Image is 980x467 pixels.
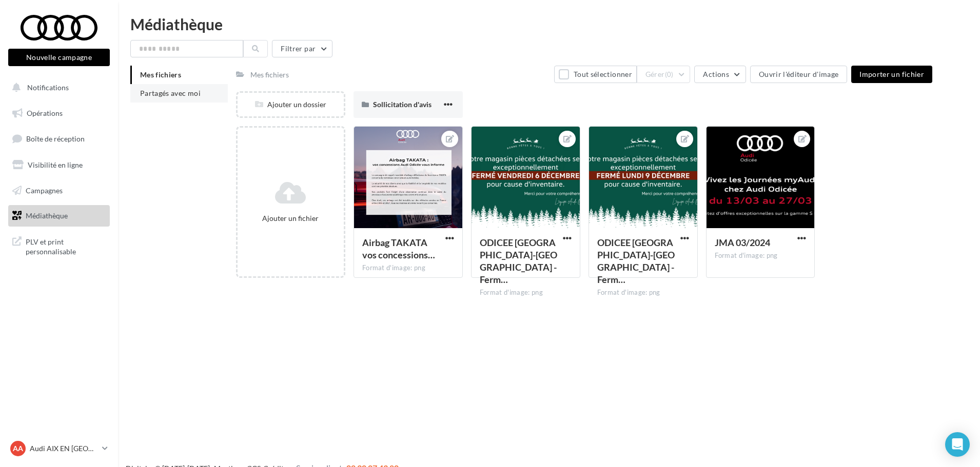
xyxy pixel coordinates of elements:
[859,70,924,78] span: Importer un fichier
[272,40,332,57] button: Filtrer par
[597,288,689,297] div: Format d'image: png
[362,263,454,273] div: Format d'image: png
[6,231,112,261] a: PLV et print personnalisable
[140,70,181,79] span: Mes fichiers
[238,99,344,110] div: Ajouter un dossier
[8,49,110,66] button: Nouvelle campagne
[715,237,770,248] span: JMA 03/2024
[715,251,807,260] div: Format d'image: png
[27,83,69,92] span: Notifications
[6,154,112,176] a: Visibilité en ligne
[26,186,63,194] span: Campagnes
[6,205,112,227] a: Médiathèque
[250,70,289,80] div: Mes fichiers
[30,443,98,454] p: Audi AIX EN [GEOGRAPHIC_DATA]
[242,213,340,224] div: Ajouter un fichier
[13,443,23,454] span: AA
[665,70,674,78] span: (0)
[637,66,691,83] button: Gérer(0)
[28,160,83,169] span: Visibilité en ligne
[6,180,112,201] a: Campagnes
[945,432,970,457] div: Open Intercom Messenger
[26,134,85,143] span: Boîte de réception
[703,70,729,78] span: Actions
[26,211,68,220] span: Médiathèque
[8,439,110,458] a: AA Audi AIX EN [GEOGRAPHIC_DATA]
[362,237,435,260] span: Airbag TAKATA vos concessions Audi Odicée vous informe
[597,237,675,285] span: ODICEE Aix-Marseille-St Vic - Fermeture inventaire 2024-1
[6,103,112,124] a: Opérations
[27,109,63,117] span: Opérations
[554,66,636,83] button: Tout sélectionner
[694,66,746,83] button: Actions
[130,16,968,32] div: Médiathèque
[140,89,201,97] span: Partagés avec moi
[480,288,572,297] div: Format d'image: png
[26,235,106,257] span: PLV et print personnalisable
[6,77,108,98] button: Notifications
[480,237,557,285] span: ODICEE Aix-Marseille-St Vic - Fermeture inventaire 2024-2
[373,100,432,109] span: Sollicitation d'avis
[851,66,932,83] button: Importer un fichier
[6,128,112,150] a: Boîte de réception
[750,66,847,83] button: Ouvrir l'éditeur d'image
